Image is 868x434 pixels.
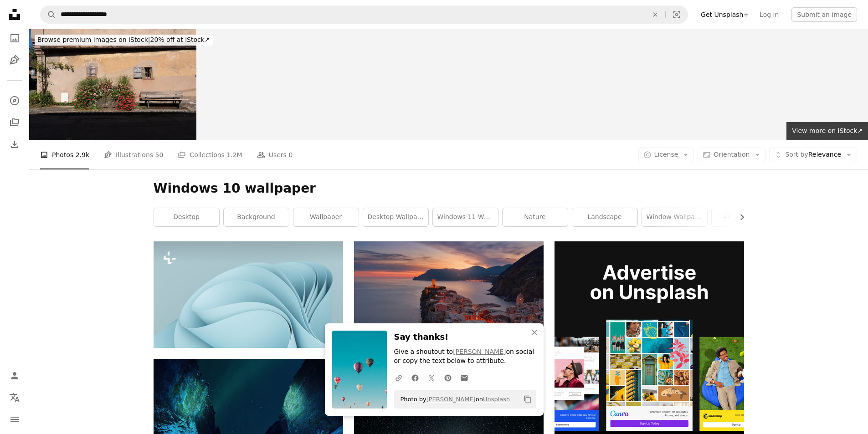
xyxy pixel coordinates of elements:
a: Explore [5,92,24,110]
div: 20% off at iStock ↗ [35,35,213,46]
a: Download History [5,135,24,153]
a: Share on Facebook [407,368,423,387]
button: License [638,148,694,162]
h3: Say thanks! [394,331,536,344]
img: file-1636576776643-80d394b7be57image [555,241,744,431]
button: Menu [5,410,24,429]
button: Copy to clipboard [520,392,535,407]
a: northern lights [154,418,343,426]
a: Share over email [456,368,473,387]
button: Visual search [666,6,688,23]
a: Log in / Sign up [5,367,24,385]
a: landscape [572,208,637,226]
span: 0 [288,150,293,160]
h1: Windows 10 wallpaper [154,180,744,197]
img: background pattern [154,241,343,348]
span: 50 [155,150,164,160]
span: View more on iStock ↗ [792,127,863,134]
span: License [654,151,678,158]
a: desktop [154,208,219,226]
a: windows 11 wallpaper [433,208,498,226]
button: Sort byRelevance [769,148,857,162]
span: Orientation [714,151,750,158]
span: Relevance [785,150,841,159]
a: Illustrations [5,51,24,69]
span: Photo by on [396,392,510,407]
a: Get Unsplash+ [695,7,754,22]
a: 4k wallpaper [712,208,777,226]
a: Illustrations 50 [104,140,163,169]
a: Log in [754,7,784,22]
a: View more on iStock↗ [786,122,868,140]
button: scroll list to the right [734,208,744,226]
span: Sort by [785,151,808,158]
img: Mittelbergheim, France - 09 10 2020: Alsatian Vineyard. Close up of a wall with two small windows... [29,29,196,140]
span: 1.2M [226,150,242,160]
a: wallpaper [293,208,359,226]
span: Browse premium images on iStock | [37,36,150,43]
a: background [224,208,289,226]
a: [PERSON_NAME] [426,396,476,403]
a: Collections 1.2M [178,140,242,169]
a: Share on Pinterest [440,368,456,387]
a: Photos [5,29,24,47]
form: Find visuals sitewide [40,5,688,24]
a: Share on Twitter [423,368,440,387]
a: Browse premium images on iStock|20% off at iStock↗ [29,29,218,51]
a: background pattern [154,291,343,299]
a: Users 0 [257,140,293,169]
a: aerial view of village on mountain cliff during orange sunset [354,300,544,308]
button: Clear [645,6,665,23]
a: window wallpaper [642,208,707,226]
button: Orientation [698,148,765,162]
button: Language [5,388,24,407]
button: Submit an image [791,7,857,22]
a: desktop wallpaper [363,208,428,226]
button: Search Unsplash [41,6,56,23]
a: Unsplash [483,396,510,403]
a: nature [503,208,568,226]
a: [PERSON_NAME] [453,348,506,355]
img: aerial view of village on mountain cliff during orange sunset [354,241,544,368]
p: Give a shoutout to on social or copy the text below to attribute. [394,347,536,366]
a: Collections [5,113,24,132]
